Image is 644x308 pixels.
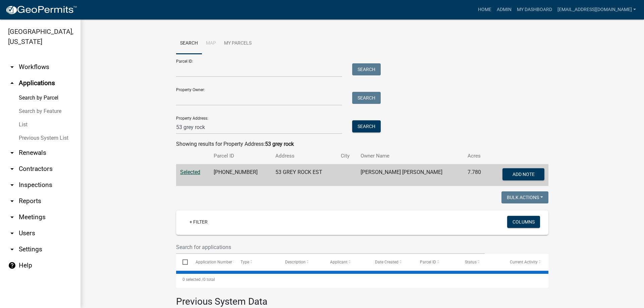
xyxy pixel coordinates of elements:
[502,168,544,180] button: Add Note
[271,148,337,164] th: Address
[210,148,271,164] th: Parcel ID
[555,3,639,16] a: [EMAIL_ADDRESS][DOMAIN_NAME]
[494,3,514,16] a: Admin
[464,148,489,164] th: Acres
[210,164,271,186] td: [PHONE_NUMBER]
[501,191,548,203] button: Bulk Actions
[324,254,369,270] datatable-header-cell: Applicant
[285,260,306,264] span: Description
[8,63,16,71] i: arrow_drop_down
[464,164,489,186] td: 7.780
[176,271,548,288] div: 0 total
[352,92,381,104] button: Search
[414,254,459,270] datatable-header-cell: Parcel ID
[337,148,357,164] th: City
[176,33,202,54] a: Search
[184,216,213,228] a: + Filter
[420,260,436,264] span: Parcel ID
[330,260,347,264] span: Applicant
[8,165,16,173] i: arrow_drop_down
[220,33,256,54] a: My Parcels
[8,197,16,205] i: arrow_drop_down
[8,261,16,269] i: help
[459,254,503,270] datatable-header-cell: Status
[279,254,324,270] datatable-header-cell: Description
[369,254,414,270] datatable-header-cell: Date Created
[8,181,16,189] i: arrow_drop_down
[176,140,548,148] div: Showing results for Property Address:
[352,63,381,75] button: Search
[375,260,398,264] span: Date Created
[503,254,548,270] datatable-header-cell: Current Activity
[357,164,464,186] td: [PERSON_NAME] [PERSON_NAME]
[465,260,477,264] span: Status
[8,79,16,87] i: arrow_drop_up
[8,245,16,253] i: arrow_drop_down
[357,148,464,164] th: Owner Name
[182,277,203,282] span: 0 selected /
[176,240,485,254] input: Search for applications
[196,260,232,264] span: Application Number
[8,149,16,157] i: arrow_drop_down
[189,254,234,270] datatable-header-cell: Application Number
[8,229,16,237] i: arrow_drop_down
[512,172,534,177] span: Add Note
[8,213,16,221] i: arrow_drop_down
[265,141,294,147] strong: 53 grey rock
[507,216,540,228] button: Columns
[352,120,381,132] button: Search
[176,254,189,270] datatable-header-cell: Select
[234,254,279,270] datatable-header-cell: Type
[510,260,538,264] span: Current Activity
[475,3,494,16] a: Home
[514,3,555,16] a: My Dashboard
[271,164,337,186] td: 53 GREY ROCK EST
[240,260,249,264] span: Type
[180,169,200,175] a: Selected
